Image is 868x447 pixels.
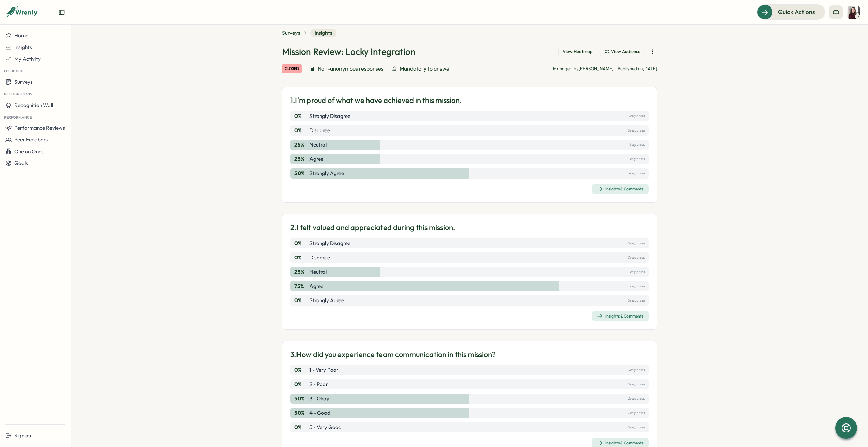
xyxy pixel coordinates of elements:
[309,282,323,290] p: Agree
[309,170,344,177] p: Strongly Agree
[282,64,302,73] div: closed
[611,49,640,55] span: View Audience
[290,349,496,360] p: 3. How did you experience team communication in this mission?
[14,32,28,39] span: Home
[628,282,645,290] p: 3 responses
[294,381,308,388] p: 0 %
[778,7,815,16] span: Quick Actions
[597,186,643,192] div: Insights & Comments
[627,127,645,134] p: 0 responses
[14,56,41,62] span: My Activity
[294,127,308,134] p: 0 %
[294,366,308,374] p: 0 %
[847,6,860,19] img: Sanna Tietjen
[643,66,657,71] span: [DATE]
[600,47,645,57] button: View Audience
[629,141,645,149] p: 1 responses
[14,148,44,155] span: One on Ones
[592,184,649,194] button: Insights & Comments
[309,127,330,134] p: Disagree
[14,44,32,50] span: Insights
[14,432,33,439] span: Sign out
[627,366,645,374] p: 0 responses
[400,64,452,73] span: Mandatory to answer
[294,423,308,431] p: 0 %
[282,46,416,58] h1: Mission Review: Locky Integration
[14,160,28,166] span: Goals
[309,366,338,374] p: 1 - Very Poor
[309,240,350,247] p: Strongly Disagree
[294,254,308,261] p: 0 %
[579,66,613,71] span: [PERSON_NAME]
[627,112,645,120] p: 0 responses
[628,170,645,177] p: 2 responses
[58,9,65,16] button: Expand sidebar
[553,66,613,72] p: Managed by
[757,4,825,19] button: Quick Actions
[309,395,329,402] p: 3 - Okay
[592,311,649,321] button: Insights & Comments
[290,95,462,106] p: 1. I'm proud of what we have achieved in this mission.
[310,29,336,37] span: Insights
[294,170,308,177] p: 50 %
[629,268,645,276] p: 1 responses
[597,440,643,446] div: Insights & Comments
[627,254,645,261] p: 0 responses
[563,49,593,55] span: View Heatmap
[627,297,645,304] p: 0 responses
[309,297,344,304] p: Strongly Agree
[558,47,597,57] button: View Heatmap
[627,381,645,388] p: 0 responses
[628,395,645,402] p: 2 responses
[294,155,308,163] p: 25 %
[309,381,328,388] p: 2 - Poor
[294,112,308,120] p: 0 %
[318,64,384,73] span: Non-anonymous responses
[618,66,657,72] p: Published on
[309,141,327,149] p: Neutral
[294,395,308,402] p: 50 %
[294,268,308,276] p: 25 %
[14,79,33,85] span: Surveys
[309,423,342,431] p: 5 - Very Good
[309,254,330,261] p: Disagree
[290,222,455,233] p: 2. I felt valued and appreciated during this mission.
[629,155,645,163] p: 1 responses
[282,29,300,37] a: Surveys
[294,240,308,247] p: 0 %
[294,282,308,290] p: 75 %
[627,240,645,247] p: 0 responses
[294,409,308,417] p: 50 %
[597,313,643,319] div: Insights & Comments
[309,409,330,417] p: 4 - Good
[14,136,49,143] span: Peer Feedback
[627,423,645,431] p: 0 responses
[294,297,308,304] p: 0 %
[309,268,327,276] p: Neutral
[628,409,645,417] p: 2 responses
[14,102,53,108] span: Recognition Wall
[14,125,65,131] span: Performance Reviews
[309,112,350,120] p: Strongly Disagree
[309,155,323,163] p: Agree
[294,141,308,149] p: 25 %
